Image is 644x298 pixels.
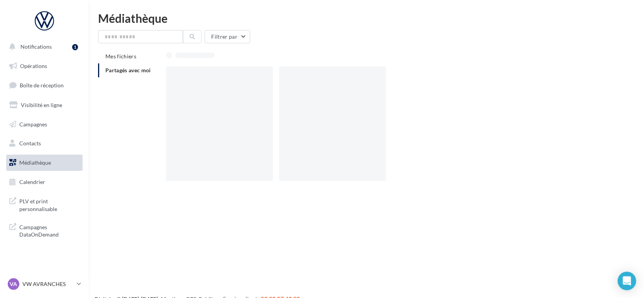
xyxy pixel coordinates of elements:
[618,272,636,290] div: Open Intercom Messenger
[5,77,84,94] a: Boîte de réception
[22,280,74,288] p: VW AVRANCHES
[20,43,52,50] span: Notifications
[19,222,80,238] span: Campagnes DataOnDemand
[98,12,635,24] div: Médiathèque
[20,82,64,89] span: Boîte de réception
[5,135,84,152] a: Contacts
[21,102,62,108] span: Visibilité en ligne
[19,196,80,213] span: PLV et print personnalisable
[5,39,81,55] button: Notifications 1
[5,193,84,216] a: PLV et print personnalisable
[105,67,151,73] span: Partagés avec moi
[5,116,84,133] a: Campagnes
[105,53,136,60] span: Mes fichiers
[5,155,84,171] a: Médiathèque
[5,174,84,190] a: Calendrier
[5,219,84,242] a: Campagnes DataOnDemand
[6,277,83,291] a: VA VW AVRANCHES
[19,159,51,166] span: Médiathèque
[10,280,17,288] span: VA
[5,97,84,113] a: Visibilité en ligne
[205,30,250,43] button: Filtrer par
[72,44,78,50] div: 1
[19,179,45,185] span: Calendrier
[20,63,47,69] span: Opérations
[19,121,47,127] span: Campagnes
[5,58,84,74] a: Opérations
[19,140,41,146] span: Contacts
